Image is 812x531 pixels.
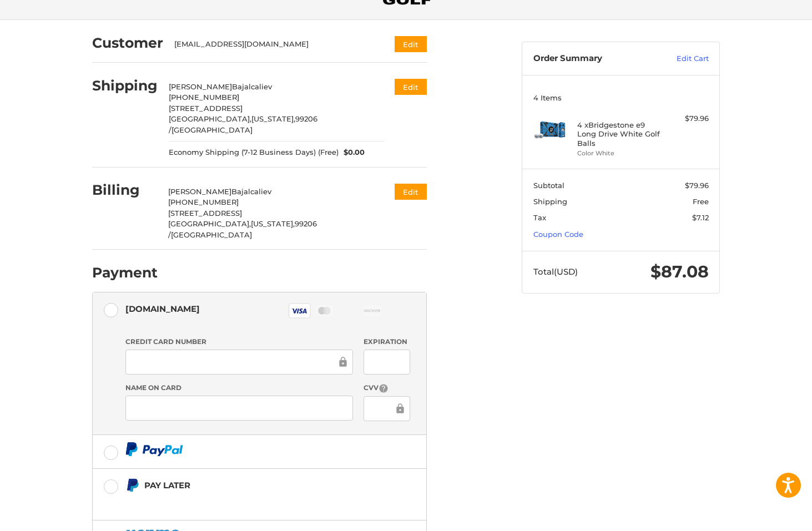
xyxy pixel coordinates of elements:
[169,82,232,91] span: [PERSON_NAME]
[395,79,427,95] button: Edit
[395,184,427,200] button: Edit
[169,114,251,123] span: [GEOGRAPHIC_DATA],
[693,197,709,206] span: Free
[665,113,709,124] div: $79.96
[92,77,158,94] h2: Shipping
[168,187,231,196] span: [PERSON_NAME]
[144,476,357,494] div: Pay Later
[533,93,709,102] h3: 4 Items
[125,497,357,507] iframe: PayPal Message 1
[169,104,243,113] span: [STREET_ADDRESS]
[125,478,139,492] img: Pay Later icon
[533,181,564,190] span: Subtotal
[364,383,410,393] label: CVV
[364,337,410,347] label: Expiration
[169,93,239,102] span: [PHONE_NUMBER]
[692,213,709,222] span: $7.12
[231,187,271,196] span: Bajalcaliev
[125,337,353,347] label: Credit Card Number
[251,219,295,228] span: [US_STATE],
[395,36,427,52] button: Edit
[174,39,374,50] div: [EMAIL_ADDRESS][DOMAIN_NAME]
[171,230,252,239] span: [GEOGRAPHIC_DATA]
[339,147,365,158] span: $0.00
[125,300,200,318] div: [DOMAIN_NAME]
[125,442,183,456] img: PayPal icon
[92,181,157,199] h2: Billing
[533,197,567,206] span: Shipping
[168,219,251,228] span: [GEOGRAPHIC_DATA],
[232,82,272,91] span: Bajalcaliev
[685,181,709,190] span: $79.96
[168,209,242,218] span: [STREET_ADDRESS]
[92,264,158,281] h2: Payment
[168,219,317,239] span: 99206 /
[125,383,353,393] label: Name on Card
[168,198,239,206] span: [PHONE_NUMBER]
[653,53,709,64] a: Edit Cart
[720,501,812,531] iframe: Google Customer Reviews
[650,261,709,282] span: $87.08
[172,125,253,134] span: [GEOGRAPHIC_DATA]
[577,120,662,148] h4: 4 x Bridgestone e9 Long Drive White Golf Balls
[533,53,653,64] h3: Order Summary
[251,114,295,123] span: [US_STATE],
[533,230,583,239] a: Coupon Code
[169,147,339,158] span: Economy Shipping (7-12 Business Days) (Free)
[533,213,546,222] span: Tax
[533,266,578,277] span: Total (USD)
[577,149,662,158] li: Color White
[169,114,317,134] span: 99206 /
[92,34,163,52] h2: Customer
